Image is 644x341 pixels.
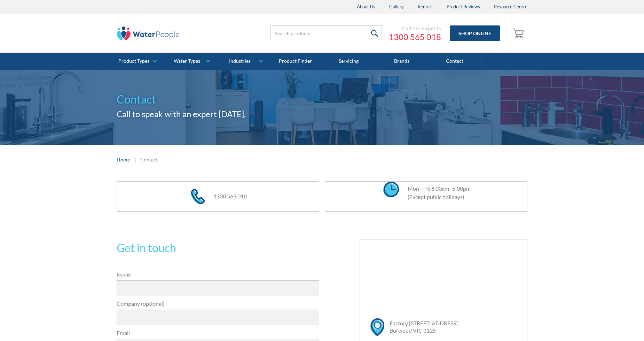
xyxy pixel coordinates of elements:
h1: Contact [117,91,527,108]
h2: Get in touch [117,240,319,256]
a: Industries [216,53,269,70]
img: map marker icon [370,318,384,336]
a: 1300 565 018 [389,32,441,42]
a: Servicing [322,53,375,70]
div: Product Types [118,58,149,64]
a: Water Types [163,53,215,70]
div: | [133,155,137,164]
img: phone icon [191,189,205,204]
div: Industries [229,58,251,64]
a: Open cart [511,25,527,42]
div: Mon–Fri: 8.00am–5:00pm (Except public holidays) [401,184,471,201]
div: Contact [140,156,158,163]
input: Search products [270,25,382,41]
a: Brands [375,53,428,70]
img: shopping cart [512,28,526,39]
a: 1300 565 018 [213,193,247,199]
div: Call the experts [389,25,441,32]
a: Product Types [110,53,163,70]
label: Email [117,329,319,337]
label: Name [117,270,319,279]
a: Home [117,156,130,163]
div: Water Types [174,58,200,64]
label: Company (optional) [117,300,319,308]
a: Product Finder [269,53,322,70]
img: clock icon [383,182,399,197]
img: The Water People [117,26,179,40]
a: Factory [STREET_ADDRESS]Burwood VIC 3125 [390,320,458,334]
a: Shop Online [450,25,500,41]
h2: Call to speak with an expert [DATE]. [117,108,527,120]
a: Contact [428,53,481,70]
